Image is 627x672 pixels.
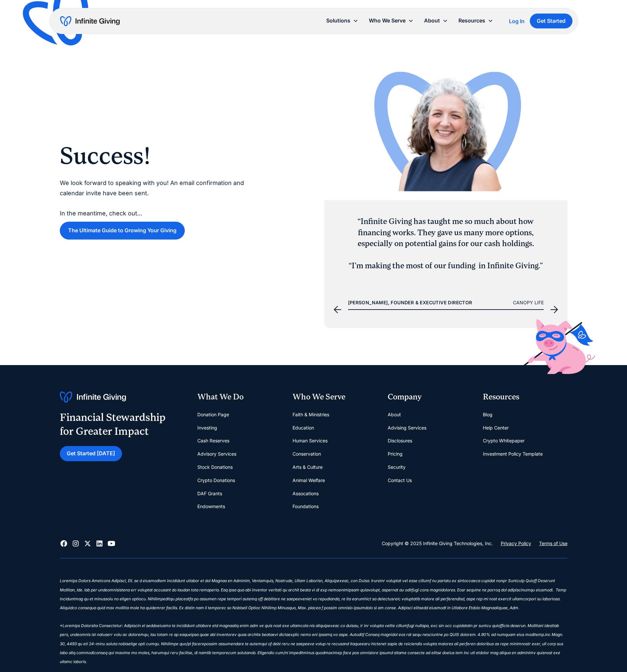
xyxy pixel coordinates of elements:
[424,16,440,25] div: About
[364,14,419,28] div: Who We Serve
[60,222,185,239] a: The Ultimate Guide to Growing Your Giving
[324,63,568,317] div: carousel
[388,434,412,447] a: Disclosures
[388,408,401,421] a: About
[197,434,229,447] a: Cash Reserves
[483,392,568,403] div: Resources
[197,392,282,403] div: What We Do
[197,500,225,513] a: Endowments
[458,16,485,25] div: Resources
[546,302,562,317] div: next slide
[330,302,345,317] div: previous slide
[501,540,531,547] a: Privacy Policy
[388,392,472,403] div: Company
[382,540,493,547] div: Copyright © 2025 Infinite Giving Technologies, Inc.
[60,16,120,26] a: home
[483,421,509,434] a: Help Center
[419,14,453,28] div: About
[293,392,377,403] div: Who We Serve
[60,178,245,218] p: We look forward to speaking with you! An email confirmation and calendar invite have been sent. I...
[293,421,314,434] a: Education
[530,14,572,28] a: Get Started
[197,447,236,461] a: Advisory Services
[348,216,544,272] h3: “Infinite Giving has taught me so much about how financing works. They gave us many more options,...
[483,434,525,447] a: Crypto Whitepaper
[483,447,543,461] a: Investment Policy Template
[197,461,233,474] a: Stock Donations
[388,474,412,487] a: Contact Us
[388,461,406,474] a: Security
[348,299,472,307] div: [PERSON_NAME], Founder & Executive Director
[388,447,403,461] a: Pricing
[539,540,568,547] a: Terms of Use
[293,408,329,421] a: Faith & Ministries
[293,474,325,487] a: Animal Welfare
[321,14,364,28] div: Solutions
[293,461,323,474] a: Arts & Culture
[60,569,568,578] div: ‍‍‍
[509,19,525,24] div: Log In
[483,408,492,421] a: Blog
[509,17,525,25] a: Log In
[60,446,122,461] a: Get Started [DATE]
[369,16,406,25] div: Who We Serve
[293,434,328,447] a: Human Services
[388,421,426,434] a: Advising Services
[60,411,166,438] div: Financial Stewardship for Greater Impact
[324,63,568,307] div: 1 of 3
[326,16,350,25] div: Solutions
[293,447,321,461] a: Conservation
[293,487,319,500] a: Assocations
[60,142,245,170] h2: Success!
[197,408,229,421] a: Donation Page
[293,500,319,513] a: Foundations
[513,299,544,307] div: CANOPY LIFE
[197,474,235,487] a: Crypto Donations
[197,421,217,434] a: Investing
[453,14,498,28] div: Resources
[197,487,222,500] a: DAF Grants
